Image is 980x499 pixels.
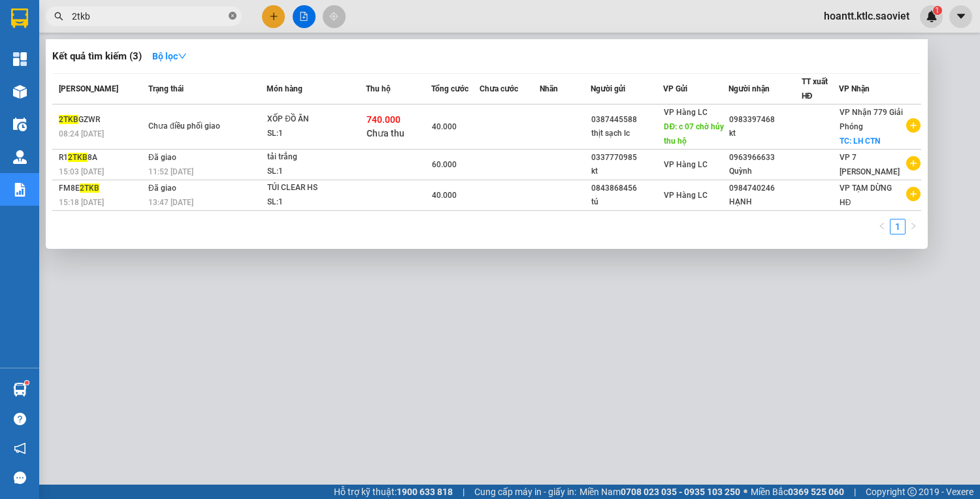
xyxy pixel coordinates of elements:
[890,219,906,234] li: 1
[59,198,104,207] span: 15:18 [DATE]
[874,219,890,234] li: Previous Page
[878,222,886,230] span: left
[152,51,187,61] strong: Bộ lọc
[13,85,27,99] img: warehouse-icon
[664,160,708,169] span: VP Hàng LC
[906,156,921,170] span: plus-circle
[148,198,193,207] span: 13:47 [DATE]
[14,413,26,425] span: question-circle
[839,84,870,93] span: VP Nhận
[59,182,144,195] div: FM8E
[142,46,197,67] button: Bộ lọcdown
[148,167,193,176] span: 11:52 [DATE]
[25,381,29,385] sup: 1
[178,52,187,61] span: down
[267,112,365,127] div: XỐP ĐỒ ĂN
[663,84,687,93] span: VP Gửi
[11,8,28,28] img: logo-vxr
[148,120,246,134] div: Chưa điều phối giao
[59,129,104,138] span: 08:24 [DATE]
[591,195,663,209] div: tú
[802,77,828,101] span: TT xuất HĐ
[366,84,391,93] span: Thu hộ
[54,12,63,21] span: search
[909,222,917,230] span: right
[432,122,457,131] span: 40.000
[13,150,27,164] img: warehouse-icon
[13,183,27,197] img: solution-icon
[729,165,801,178] div: Quỳnh
[906,219,921,234] li: Next Page
[840,184,892,207] span: VP TẠM DỪNG HĐ
[729,127,801,140] div: kt
[68,153,88,162] span: 2TKB
[148,84,184,93] span: Trạng thái
[267,195,365,210] div: SL: 1
[59,167,104,176] span: 15:03 [DATE]
[72,9,226,24] input: Tìm tên, số ĐT hoặc mã đơn
[729,113,801,127] div: 0983397468
[728,84,770,93] span: Người nhận
[267,181,365,195] div: TÚI CLEAR HS
[591,151,663,165] div: 0337770985
[874,219,890,234] button: left
[267,127,365,141] div: SL: 1
[59,151,144,165] div: R1 8A
[267,84,302,93] span: Món hàng
[432,191,457,200] span: 40.000
[432,160,457,169] span: 60.000
[59,113,144,127] div: GZWR
[906,118,921,133] span: plus-circle
[840,153,900,176] span: VP 7 [PERSON_NAME]
[367,114,400,125] span: 740.000
[664,191,708,200] span: VP Hàng LC
[906,187,921,201] span: plus-circle
[591,113,663,127] div: 0387445588
[729,151,801,165] div: 0963966633
[148,153,176,162] span: Đã giao
[591,165,663,178] div: kt
[229,12,237,20] span: close-circle
[591,182,663,195] div: 0843868456
[14,442,26,455] span: notification
[591,84,625,93] span: Người gửi
[148,184,176,193] span: Đã giao
[591,127,663,140] div: thịt sạch lc
[59,84,118,93] span: [PERSON_NAME]
[840,108,903,131] span: VP Nhận 779 Giải Phóng
[729,182,801,195] div: 0984740246
[367,128,404,138] span: Chưa thu
[664,122,724,146] span: DĐ: c 07 chờ hủy thu hộ
[664,108,708,117] span: VP Hàng LC
[890,219,905,234] a: 1
[229,10,237,23] span: close-circle
[431,84,468,93] span: Tổng cước
[13,52,27,66] img: dashboard-icon
[80,184,99,193] span: 2TKB
[52,50,142,63] h3: Kết quả tìm kiếm ( 3 )
[13,118,27,131] img: warehouse-icon
[13,383,27,396] img: warehouse-icon
[267,165,365,179] div: SL: 1
[729,195,801,209] div: HẠNH
[14,472,26,484] span: message
[906,219,921,234] button: right
[480,84,518,93] span: Chưa cước
[59,115,78,124] span: 2TKB
[840,137,880,146] span: TC: LH CTN
[267,150,365,165] div: tải trắng
[540,84,558,93] span: Nhãn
